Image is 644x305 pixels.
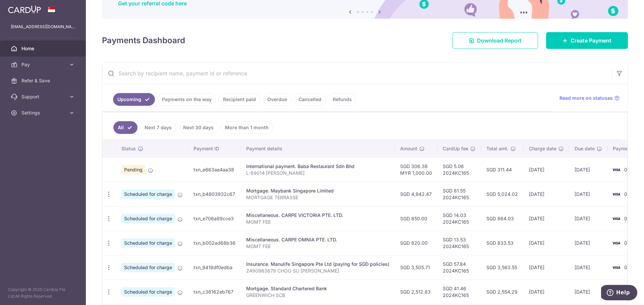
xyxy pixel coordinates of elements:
span: Download Report [477,36,522,45]
a: Next 30 days [179,121,218,134]
span: Scheduled for charge [121,263,175,272]
a: All [113,121,138,134]
td: SGD 306.38 MYR 1,000.00 [395,157,437,182]
span: 0298 [624,167,636,172]
td: [DATE] [569,280,607,304]
span: Scheduled for charge [121,287,175,297]
a: Download Report [452,32,538,49]
iframe: Opens a widget where you can find more information [601,285,637,302]
td: SGD 3,505.71 [395,255,437,280]
span: Amount [400,145,417,152]
a: Payments on the way [158,93,216,106]
span: Scheduled for charge [121,214,175,223]
td: SGD 4,942.47 [395,182,437,206]
div: Miscellaneous. CARPE OMNIA PTE. LTD. [246,236,389,243]
td: txn_e663aa4aa38 [188,157,241,182]
p: [EMAIL_ADDRESS][DOMAIN_NAME] [11,23,75,30]
span: Pending [121,165,145,174]
td: txn_e706a89cce3 [188,206,241,231]
span: 0298 [624,264,636,270]
span: 0298 [624,216,636,221]
span: Support [21,93,66,100]
span: Charge date [529,145,556,152]
p: MORTGAGE TERRASSE [246,194,389,201]
div: Mortgage. Standard Chartered Bank [246,285,389,292]
td: SGD 41.46 2024KC165 [437,280,481,304]
a: More than 1 month [221,121,273,134]
h4: Payments Dashboard [102,34,185,47]
td: txn_9418df0edba [188,255,241,280]
td: txn_c36162eb767 [188,280,241,304]
a: Overdue [263,93,291,106]
p: GREENWICH SCB [246,292,389,299]
div: Miscellaneous. CARPE VICTORIA PTE. LTD. [246,212,389,219]
td: txn_b4803932c67 [188,182,241,206]
td: SGD 5,024.02 [481,182,524,206]
td: [DATE] [569,255,607,280]
a: Recipient paid [219,93,260,106]
td: [DATE] [524,157,569,182]
img: Bank Card [609,263,623,272]
td: SGD 864.03 [481,206,524,231]
a: Refunds [328,93,356,106]
img: Bank Card [609,190,623,198]
img: CardUp [8,5,41,13]
td: [DATE] [524,182,569,206]
td: [DATE] [569,157,607,182]
td: [DATE] [569,182,607,206]
a: Create Payment [546,32,628,49]
span: Refer & Save [21,77,66,84]
span: Home [21,45,66,52]
span: Due date [575,145,595,152]
a: Upcoming [113,93,155,106]
span: Scheduled for charge [121,189,175,199]
td: SGD 81.55 2024KC165 [437,182,481,206]
td: SGD 820.00 [395,231,437,255]
td: SGD 850.00 [395,206,437,231]
div: International payment. Baba Restaurant Sdn Bhd [246,163,389,170]
td: SGD 57.84 2024KC165 [437,255,481,280]
span: Status [121,145,136,152]
td: SGD 13.53 2024KC165 [437,231,481,255]
td: SGD 311.44 [481,157,524,182]
td: [DATE] [569,206,607,231]
span: CardUp fee [443,145,468,152]
td: [DATE] [569,231,607,255]
span: 0298 [624,240,636,246]
td: SGD 5.06 2024KC165 [437,157,481,182]
p: MGMT FEE [246,243,389,250]
p: L-89014 [PERSON_NAME] [246,170,389,176]
img: Bank Card [609,239,623,247]
td: [DATE] [524,231,569,255]
span: Create Payment [571,36,611,45]
a: Next 7 days [140,121,176,134]
span: Pay [21,61,66,68]
div: Mortgage. Maybank Singapore Limited [246,187,389,194]
div: Insurance. Manulife Singapore Pte Ltd (paying for SGD policies) [246,261,389,268]
input: Search by recipient name, payment id or reference [102,63,611,84]
span: Settings [21,109,66,116]
td: SGD 3,563.55 [481,255,524,280]
p: MGMT FEE [246,219,389,225]
td: SGD 833.53 [481,231,524,255]
td: [DATE] [524,255,569,280]
td: SGD 2,554.29 [481,280,524,304]
td: [DATE] [524,280,569,304]
td: txn_b002ad68b36 [188,231,241,255]
img: Bank Card [609,215,623,223]
span: 0298 [624,191,636,197]
th: Payment ID [188,140,241,157]
p: 2490963679 CHOO SU [PERSON_NAME] [246,268,389,274]
a: Cancelled [294,93,326,106]
th: Payment details [241,140,395,157]
span: Read more on statuses [559,95,613,101]
td: [DATE] [524,206,569,231]
img: Bank Card [609,166,623,174]
span: Scheduled for charge [121,238,175,248]
td: SGD 14.03 2024KC165 [437,206,481,231]
td: SGD 2,512.83 [395,280,437,304]
span: Total amt. [486,145,508,152]
a: Read more on statuses [559,95,620,101]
